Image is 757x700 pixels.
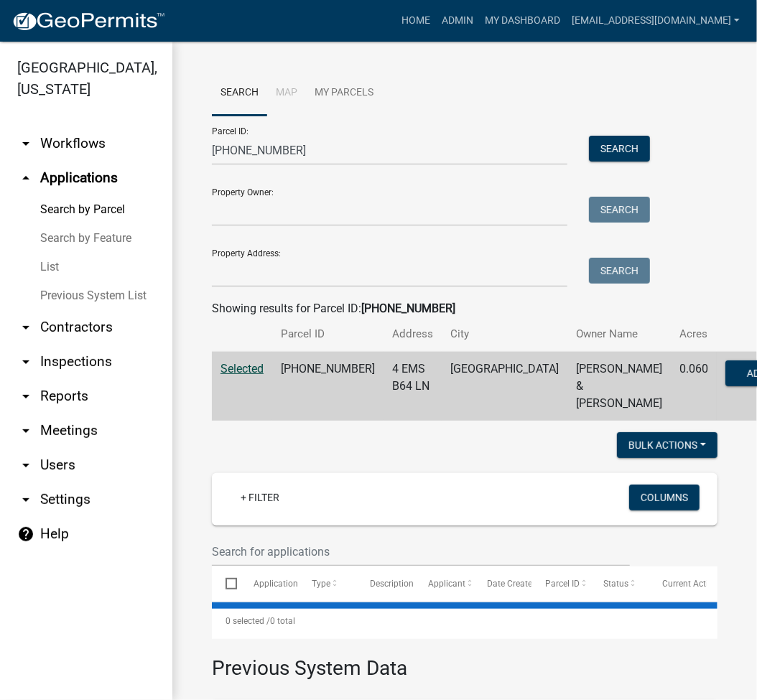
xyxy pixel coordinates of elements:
strong: [PHONE_NUMBER] [361,302,455,315]
td: 0.060 [671,352,717,421]
span: 0 selected / [226,616,270,626]
span: Type [312,579,330,589]
i: arrow_drop_up [17,169,34,187]
i: arrow_drop_down [17,422,34,439]
th: Address [384,317,442,351]
span: Parcel ID [545,579,580,589]
div: Showing results for Parcel ID: [212,300,717,317]
div: 0 total [212,603,717,639]
td: [PHONE_NUMBER] [272,352,384,421]
button: Search [589,136,650,162]
th: Owner Name [567,317,671,351]
td: 4 EMS B64 LN [384,352,442,421]
span: Status [604,579,629,589]
button: Search [589,258,650,284]
button: Search [589,197,650,223]
i: arrow_drop_down [17,388,34,405]
datatable-header-cell: Applicant [414,566,473,601]
th: Acres [671,317,717,351]
datatable-header-cell: Current Activity [649,566,707,601]
a: Home [396,7,436,34]
a: Selected [220,362,264,375]
th: Parcel ID [272,317,384,351]
datatable-header-cell: Date Created [473,566,531,601]
td: [PERSON_NAME] & [PERSON_NAME] [567,352,671,421]
datatable-header-cell: Parcel ID [531,566,590,601]
span: Date Created [487,579,537,589]
i: arrow_drop_down [17,135,34,152]
i: arrow_drop_down [17,491,34,508]
a: + Filter [229,485,291,510]
i: arrow_drop_down [17,353,34,370]
td: [GEOGRAPHIC_DATA] [442,352,567,421]
i: arrow_drop_down [17,457,34,474]
a: My Dashboard [479,7,566,34]
datatable-header-cell: Application Number [239,566,297,601]
i: help [17,526,34,543]
datatable-header-cell: Description [356,566,414,601]
th: City [442,317,567,351]
span: Applicant [429,579,466,589]
span: Current Activity [662,579,722,589]
a: [EMAIL_ADDRESS][DOMAIN_NAME] [566,7,746,34]
span: Application Number [254,579,332,589]
datatable-header-cell: Status [590,566,648,601]
datatable-header-cell: Select [212,566,239,601]
span: Description [370,579,414,589]
button: Columns [629,485,700,510]
h3: Previous System Data [212,639,717,683]
a: Search [212,70,267,116]
a: My Parcels [306,70,382,116]
datatable-header-cell: Type [298,566,356,601]
i: arrow_drop_down [17,319,34,336]
a: Admin [436,7,479,34]
input: Search for applications [212,537,630,566]
button: Bulk Actions [617,432,717,458]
